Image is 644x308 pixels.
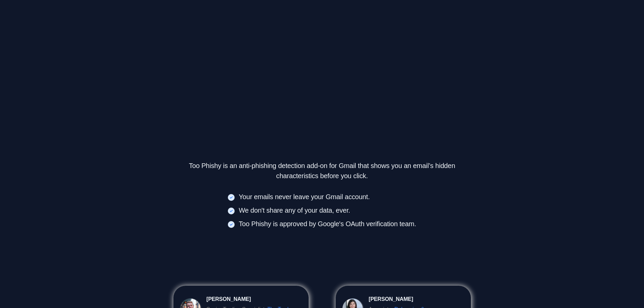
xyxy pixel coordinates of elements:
[369,294,413,304] div: [PERSON_NAME]
[171,161,474,181] p: Too Phishy is an anti-phishing detection add-on for Gmail that shows you an email’s hidden charac...
[207,294,251,304] div: [PERSON_NAME]
[228,192,370,202] span: Your emails never leave your Gmail account.
[228,205,350,215] span: We don't share any of your data, ever.
[228,219,416,229] span: Too Phishy is approved by Google's OAuth verification team.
